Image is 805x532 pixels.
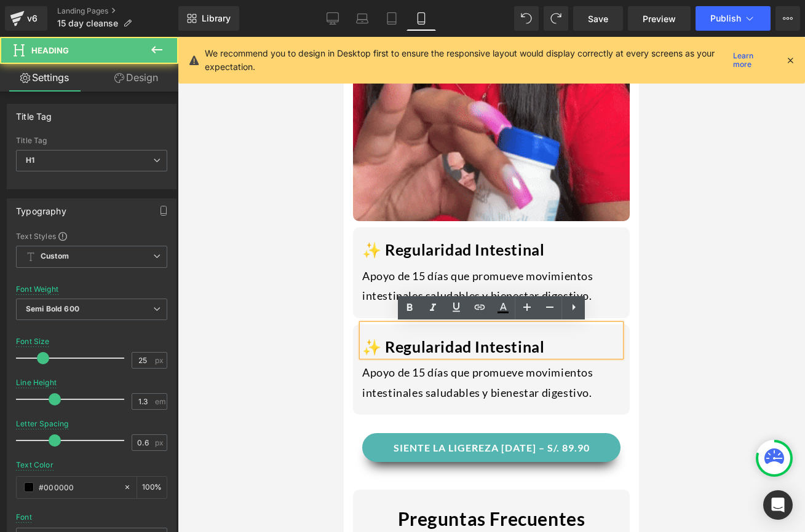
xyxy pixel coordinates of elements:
[318,6,347,31] a: Desktop
[763,490,793,520] div: Open Intercom Messenger
[155,439,165,447] span: px
[643,12,676,25] span: Preview
[39,480,117,494] input: Color
[710,14,741,23] span: Publish
[26,304,79,313] b: Semi Bold 600
[18,326,277,372] div: Apoyo de 15 días que promueve movimientos intestinales saludables y bienestar digestivo.
[5,6,47,31] a: v6
[137,477,167,498] div: %
[57,6,178,16] a: Landing Pages
[16,199,66,216] div: Typography
[18,465,277,498] p: Preguntas Frecuentes
[155,356,165,364] span: px
[18,396,277,425] button: SIENTE LA LIGEREZA [DATE] – S/. 89.90
[57,18,118,28] span: 15 day cleanse
[16,420,69,428] div: Letter Spacing
[18,203,277,223] h1: ✨ Regularidad Intestinal
[347,6,377,31] a: Laptop
[202,13,231,24] span: Library
[16,104,52,122] div: Title Tag
[16,513,32,522] div: Font
[92,64,181,92] a: Design
[178,6,239,31] a: New Library
[25,10,40,26] div: v6
[775,6,800,31] button: More
[26,155,34,165] b: H1
[696,6,771,31] button: Publish
[16,231,167,241] div: Text Styles
[16,337,50,346] div: Font Size
[16,378,57,387] div: Line Height
[31,45,69,55] span: Heading
[18,229,277,275] div: Apoyo de 15 días que promueve movimientos intestinales saludables y bienestar digestivo.
[205,47,728,74] p: We recommend you to design in Desktop first to ensure the responsive layout would display correct...
[406,6,436,31] a: Mobile
[514,6,539,31] button: Undo
[16,461,54,469] div: Text Color
[16,136,167,145] div: Title Tag
[16,285,58,294] div: Font Weight
[588,12,608,25] span: Save
[728,53,775,68] a: Learn more
[377,6,406,31] a: Tablet
[628,6,691,31] a: Preview
[544,6,568,31] button: Redo
[41,251,69,262] b: Custom
[18,300,277,320] h1: ✨ Regularidad Intestinal
[155,397,165,405] span: em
